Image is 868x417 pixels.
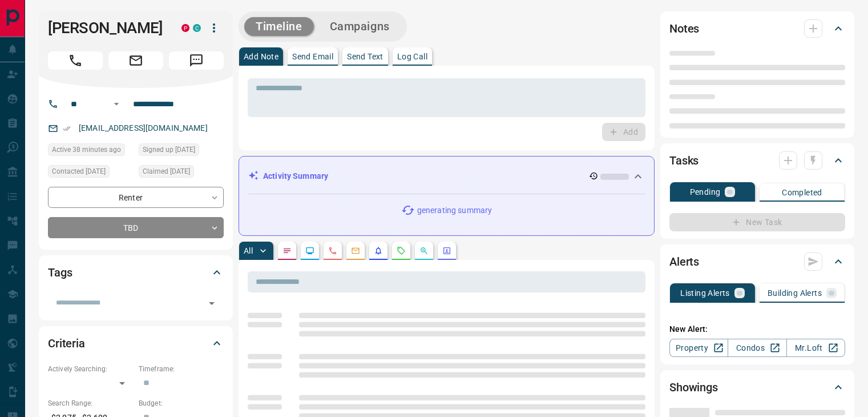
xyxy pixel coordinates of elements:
[48,51,103,70] span: Call
[282,246,292,255] svg: Notes
[292,53,333,61] p: Send Email
[417,205,492,216] p: generating summary
[143,144,195,155] span: Signed up [DATE]
[169,51,224,70] span: Message
[48,398,133,408] p: Search Range:
[328,246,337,255] svg: Calls
[48,217,224,238] div: TBD
[48,364,133,374] p: Actively Searching:
[181,24,189,32] div: property.ca
[48,165,133,181] div: Thu Oct 09 2025
[48,330,224,357] div: Criteria
[669,252,699,271] h2: Alerts
[305,246,314,255] svg: Lead Browsing Activity
[110,97,123,111] button: Open
[669,248,845,275] div: Alerts
[52,144,121,155] span: Active 38 minutes ago
[669,19,699,38] h2: Notes
[263,170,328,182] p: Activity Summary
[244,17,314,36] button: Timeline
[139,398,224,408] p: Budget:
[680,289,730,297] p: Listing Alerts
[48,143,133,159] div: Tue Oct 14 2025
[669,378,718,396] h2: Showings
[374,246,383,255] svg: Listing Alerts
[728,339,786,357] a: Condos
[108,51,163,70] span: Email
[52,166,106,177] span: Contacted [DATE]
[419,246,429,255] svg: Opportunities
[79,123,208,133] a: [EMAIL_ADDRESS][DOMAIN_NAME]
[669,323,845,335] p: New Alert:
[442,246,451,255] svg: Agent Actions
[669,147,845,174] div: Tasks
[48,334,85,352] h2: Criteria
[204,295,220,311] button: Open
[248,166,645,187] div: Activity Summary
[690,188,721,196] p: Pending
[244,247,253,255] p: All
[351,246,360,255] svg: Emails
[397,53,427,61] p: Log Call
[139,364,224,374] p: Timeframe:
[397,246,406,255] svg: Requests
[782,189,822,197] p: Completed
[669,15,845,42] div: Notes
[63,125,71,133] svg: Email Verified
[669,339,728,357] a: Property
[669,374,845,401] div: Showings
[244,53,278,61] p: Add Note
[786,339,845,357] a: Mr.Loft
[347,53,383,61] p: Send Text
[139,165,224,181] div: Thu Oct 09 2025
[139,143,224,159] div: Thu Oct 09 2025
[193,24,201,32] div: condos.ca
[768,289,822,297] p: Building Alerts
[48,187,224,208] div: Renter
[48,19,164,37] h1: [PERSON_NAME]
[48,259,224,286] div: Tags
[669,151,699,170] h2: Tasks
[48,263,72,282] h2: Tags
[143,166,190,177] span: Claimed [DATE]
[318,17,401,36] button: Campaigns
